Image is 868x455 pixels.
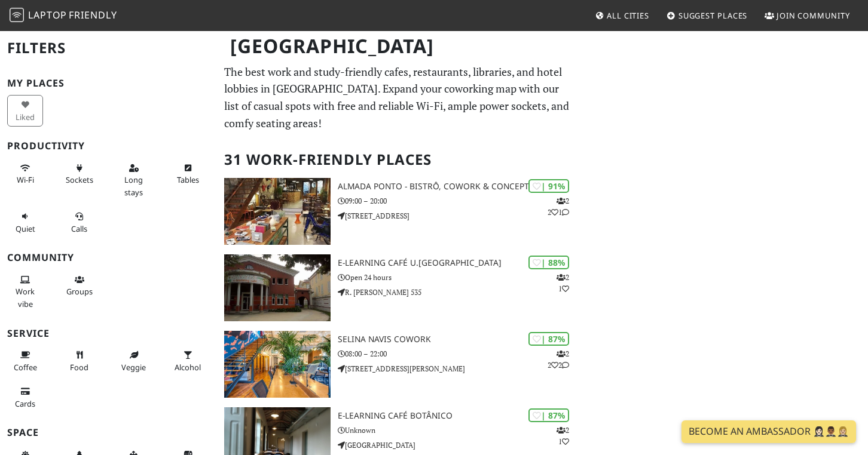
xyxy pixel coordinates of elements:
[557,272,569,294] p: 2 1
[338,272,579,283] p: Open 24 hours
[10,8,24,22] img: LaptopFriendly
[62,158,97,190] button: Sockets
[548,195,569,218] p: 2 2 1
[16,223,35,234] span: Quiet
[7,427,210,438] h3: Space
[224,178,331,245] img: Almada Ponto - Bistrô, Cowork & Concept Store
[217,254,579,321] a: e-learning Café U.Porto | 88% 21 e-learning Café U.[GEOGRAPHIC_DATA] Open 24 hours R. [PERSON_NAM...
[760,5,855,26] a: Join Community
[548,348,569,371] p: 2 2 2
[7,382,43,413] button: Cards
[528,332,569,346] div: | 87%
[224,63,571,132] p: The best work and study-friendly cafes, restaurants, libraries, and hotel lobbies in [GEOGRAPHIC_...
[338,348,579,359] p: 08:00 – 22:00
[528,256,569,269] div: | 88%
[7,270,43,313] button: Work vibe
[217,178,579,245] a: Almada Ponto - Bistrô, Cowork & Concept Store | 91% 221 Almada Ponto - Bistrô, Cowork & Concept S...
[221,30,576,63] h1: [GEOGRAPHIC_DATA]
[66,286,93,297] span: Group tables
[62,207,97,238] button: Calls
[116,345,152,377] button: Veggie
[16,286,35,309] span: People working
[7,158,43,190] button: Wi-Fi
[177,174,199,185] span: Work-friendly tables
[338,182,579,192] h3: Almada Ponto - Bistrô, Cowork & Concept Store
[338,363,579,374] p: [STREET_ADDRESS][PERSON_NAME]
[777,10,850,21] span: Join Community
[7,328,210,339] h3: Service
[528,408,569,422] div: | 87%
[224,142,571,178] h2: 31 Work-Friendly Places
[14,362,37,373] span: Coffee
[7,345,43,377] button: Coffee
[7,207,43,238] button: Quiet
[678,10,748,21] span: Suggest Places
[662,5,753,26] a: Suggest Places
[557,425,569,447] p: 2 1
[170,345,206,377] button: Alcohol
[7,252,210,263] h3: Community
[338,287,579,298] p: R. [PERSON_NAME] 535
[170,158,206,190] button: Tables
[338,334,579,345] h3: Selina Navis CoWork
[607,10,649,21] span: All Cities
[124,174,143,197] span: Long stays
[121,362,146,373] span: Veggie
[338,258,579,268] h3: e-learning Café U.[GEOGRAPHIC_DATA]
[62,345,97,377] button: Food
[17,174,34,185] span: Stable Wi-Fi
[681,420,856,443] a: Become an Ambassador 🤵🏻‍♀️🤵🏾‍♂️🤵🏼‍♀️
[590,5,654,26] a: All Cities
[7,140,210,152] h3: Productivity
[338,210,579,222] p: [STREET_ADDRESS]
[224,331,331,398] img: Selina Navis CoWork
[217,331,579,398] a: Selina Navis CoWork | 87% 222 Selina Navis CoWork 08:00 – 22:00 [STREET_ADDRESS][PERSON_NAME]
[28,8,67,21] span: Laptop
[338,439,579,451] p: [GEOGRAPHIC_DATA]
[175,362,201,373] span: Alcohol
[10,5,117,26] a: LaptopFriendly LaptopFriendly
[528,179,569,193] div: | 91%
[62,270,97,302] button: Groups
[15,398,35,409] span: Credit cards
[338,411,579,421] h3: E-learning Café Botânico
[7,30,210,66] h2: Filters
[70,362,88,373] span: Food
[338,195,579,207] p: 09:00 – 20:00
[66,174,93,185] span: Power sockets
[7,78,210,89] h3: My Places
[338,425,579,436] p: Unknown
[116,158,152,202] button: Long stays
[69,8,117,21] span: Friendly
[71,223,87,234] span: Video/audio calls
[224,254,331,321] img: e-learning Café U.Porto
